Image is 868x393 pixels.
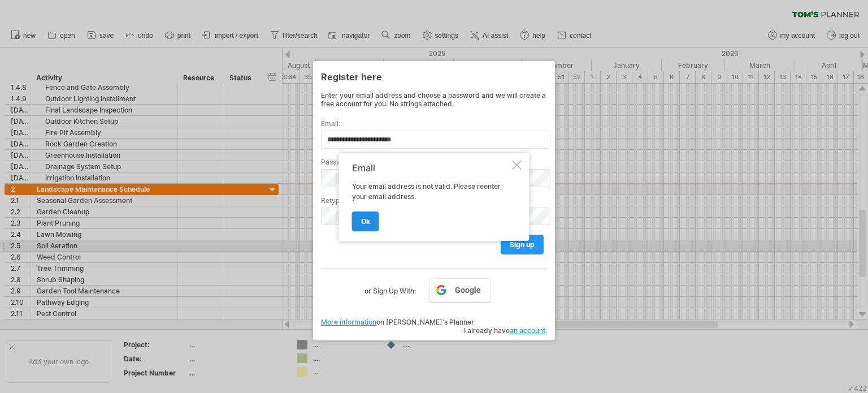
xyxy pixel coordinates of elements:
[321,318,376,326] a: More information
[364,278,416,297] label: or Sign Up With:
[510,240,535,249] span: sign up
[501,235,544,254] a: sign up
[321,196,547,205] label: Retype password:
[321,318,474,326] span: on [PERSON_NAME]'s Planner
[352,163,510,231] div: Your email address is not valid. Please reenter your email address.
[429,278,491,302] a: Google
[455,286,481,295] span: Google
[321,66,547,87] div: Register here
[361,217,370,226] span: ok
[321,158,547,166] label: Password:
[464,326,547,335] span: I already have .
[352,163,510,173] div: Email
[321,119,547,128] label: Email:
[352,211,379,231] a: ok
[510,326,545,335] a: an account
[321,91,547,108] div: Enter your email address and choose a password and we will create a free account for you. No stri...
